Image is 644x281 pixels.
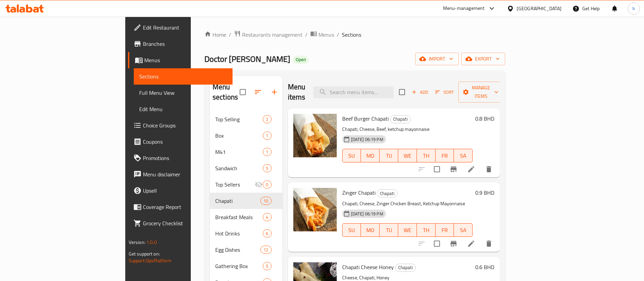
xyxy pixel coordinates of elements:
[263,263,271,269] span: 5
[342,188,375,198] span: Zinger Chapati
[210,176,282,193] div: Top Sellers0
[215,180,255,189] div: Top Sellers
[143,121,227,129] span: Choice Groups
[454,223,473,237] button: SA
[445,161,462,177] button: Branch-specific-item
[420,225,433,235] span: TH
[421,55,453,63] span: import
[263,116,271,123] span: 2
[134,101,233,117] a: Edit Menu
[263,131,271,140] div: items
[382,225,395,235] span: TU
[345,151,358,161] span: SU
[143,219,227,227] span: Grocery Checklist
[434,87,456,98] button: Sort
[430,236,444,251] span: Select to update
[215,213,263,221] span: Breakfast Meals
[215,246,260,254] span: Egg Dishes
[215,164,263,172] span: Sandwich
[364,225,377,235] span: MO
[250,84,266,100] span: Sort sections
[263,148,271,156] div: items
[457,225,470,235] span: SA
[144,56,227,64] span: Menus
[632,5,635,12] span: h
[263,230,271,237] span: 6
[128,182,233,199] a: Upsell
[263,115,271,123] div: items
[128,199,233,215] a: Coverage Report
[215,262,263,270] div: Gathering Box
[443,4,485,13] div: Menu-management
[409,87,431,98] span: Add item
[255,180,263,189] svg: Inactive section
[215,148,263,156] span: M41
[139,72,227,81] span: Sections
[361,149,380,162] button: MO
[129,256,172,265] a: Support.OpsPlatform
[210,242,282,258] div: Egg Dishes12
[436,149,454,162] button: FR
[475,188,494,197] h6: 0.9 BHD
[263,133,271,139] span: 1
[139,105,227,113] span: Edit Menu
[398,149,417,162] button: WE
[390,115,411,123] div: Chapati
[310,30,334,39] a: Menus
[467,240,475,248] a: Edit menu item
[139,89,227,97] span: Full Menu View
[377,190,397,197] span: Chapati
[435,88,454,96] span: Sort
[395,85,409,99] span: Select section
[128,134,233,150] a: Coupons
[342,113,389,124] span: Beef Burger Chapati
[260,246,271,254] div: items
[430,162,444,176] span: Select to update
[236,85,250,99] span: Select all sections
[288,82,306,102] h2: Menu items
[128,19,233,36] a: Edit Restaurant
[128,166,233,182] a: Menu disclaimer
[411,88,429,96] span: Add
[263,213,271,221] div: items
[467,165,475,173] a: Edit menu item
[436,223,454,237] button: FR
[345,225,358,235] span: SU
[475,114,494,123] h6: 0.8 BHD
[210,225,282,242] div: Hot Drinks6
[128,117,233,134] a: Choice Groups
[143,23,227,32] span: Edit Restaurant
[431,87,458,98] span: Sort items
[348,211,386,217] span: [DATE] 06:19 PM
[210,111,282,127] div: Top Selling2
[461,53,505,65] button: export
[361,223,380,237] button: MO
[143,154,227,162] span: Promotions
[263,181,271,188] span: 0
[420,151,433,161] span: TH
[457,151,470,161] span: SA
[398,223,417,237] button: WE
[467,55,500,63] span: export
[342,223,361,237] button: SU
[204,30,505,39] nav: breadcrumb
[260,197,271,205] div: items
[210,160,282,176] div: Sandwich5
[134,85,233,101] a: Full Menu View
[215,229,263,238] div: Hot Drinks
[266,84,282,100] button: Add section
[204,51,290,67] span: Doctor [PERSON_NAME]
[261,247,271,253] span: 12
[293,114,337,157] img: Beef Burger Chapati
[129,238,145,247] span: Version:
[215,197,260,205] span: Chapati
[210,193,282,209] div: Chapati10
[128,215,233,231] a: Grocery Checklist
[417,223,436,237] button: TH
